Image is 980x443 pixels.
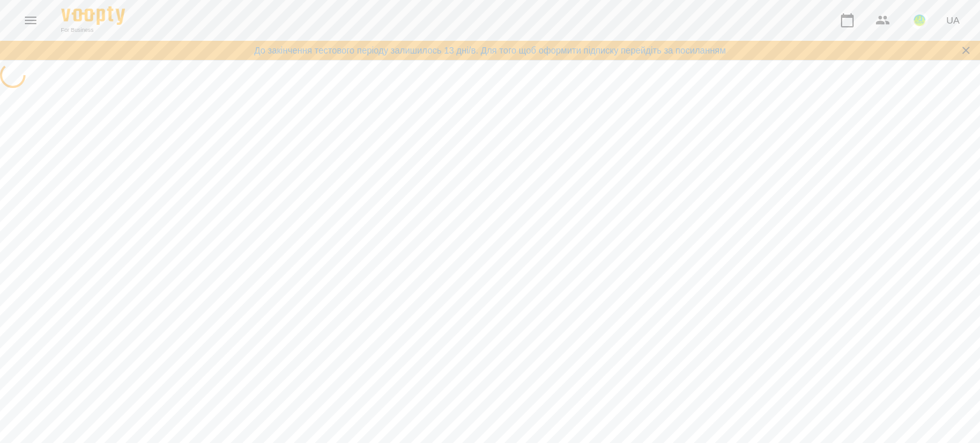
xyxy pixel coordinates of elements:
button: Закрити сповіщення [957,41,975,59]
span: UA [946,13,960,27]
button: Menu [15,5,46,36]
img: Voopty Logo [61,6,125,25]
a: До закінчення тестового періоду залишилось 13 дні/в. Для того щоб оформити підписку перейдіть за ... [254,44,725,57]
span: For Business [61,26,125,34]
img: 606891b2f7e16a0f23331a5060f0cd93.jpg [910,11,928,29]
button: UA [941,8,965,32]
